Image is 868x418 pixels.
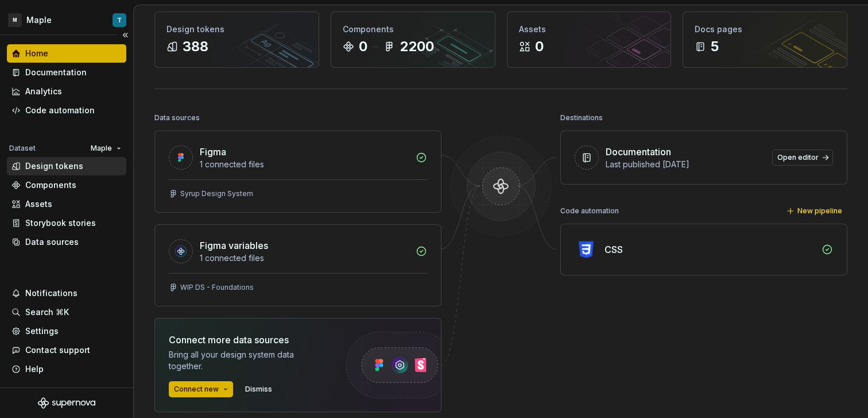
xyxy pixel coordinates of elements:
[359,37,367,56] div: 0
[25,160,83,172] div: Design tokens
[7,233,126,251] a: Data sources
[400,37,434,56] div: 2200
[7,284,126,302] button: Notifications
[245,385,272,394] span: Dismiss
[7,82,126,101] a: Analytics
[7,63,126,82] a: Documentation
[25,344,90,356] div: Contact support
[25,217,96,229] div: Storybook stories
[507,11,672,68] a: Assets0
[86,140,126,156] button: Maple
[7,44,126,63] a: Home
[519,24,660,35] div: Assets
[91,144,112,153] span: Maple
[154,11,319,68] a: Design tokens388
[25,306,69,318] div: Search ⌘K
[25,179,76,191] div: Components
[25,86,62,97] div: Analytics
[38,397,95,409] svg: Supernova Logo
[169,349,324,372] div: Bring all your design system data together.
[25,198,52,210] div: Assets
[797,206,842,216] span: New pipeline
[240,381,277,397] button: Dismiss
[683,11,847,68] a: Docs pages5
[174,385,219,394] span: Connect new
[25,105,95,116] div: Code automation
[26,14,52,26] div: Maple
[200,239,268,252] div: Figma variables
[25,325,59,337] div: Settings
[777,153,819,162] span: Open editor
[606,159,765,170] div: Last published [DATE]
[154,224,441,306] a: Figma variables1 connected filesWIP DS - Foundations
[154,131,441,213] a: Figma1 connected filesSyrup Design System
[604,243,623,256] div: CSS
[25,236,79,248] div: Data sources
[117,27,133,43] button: Collapse sidebar
[7,214,126,232] a: Storybook stories
[25,67,87,78] div: Documentation
[183,37,208,56] div: 388
[180,283,254,292] div: WIP DS - Foundations
[606,145,671,159] div: Documentation
[200,252,409,264] div: 1 connected files
[7,322,126,340] a: Settings
[783,203,847,219] button: New pipeline
[331,11,495,68] a: Components02200
[25,363,44,375] div: Help
[154,110,200,126] div: Data sources
[200,145,226,159] div: Figma
[7,101,126,120] a: Code automation
[535,37,544,56] div: 0
[9,144,36,153] div: Dataset
[25,287,77,299] div: Notifications
[695,24,835,35] div: Docs pages
[2,7,131,32] button: MMapleT
[7,157,126,175] a: Design tokens
[8,13,22,27] div: M
[117,16,122,25] div: T
[772,149,833,166] a: Open editor
[7,176,126,194] a: Components
[7,303,126,321] button: Search ⌘K
[7,360,126,378] button: Help
[343,24,483,35] div: Components
[180,189,253,198] div: Syrup Design System
[7,341,126,359] button: Contact support
[7,195,126,213] a: Assets
[711,37,719,56] div: 5
[166,24,307,35] div: Design tokens
[25,48,48,59] div: Home
[200,159,409,170] div: 1 connected files
[169,381,233,397] button: Connect new
[169,333,324,347] div: Connect more data sources
[560,203,619,219] div: Code automation
[560,110,603,126] div: Destinations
